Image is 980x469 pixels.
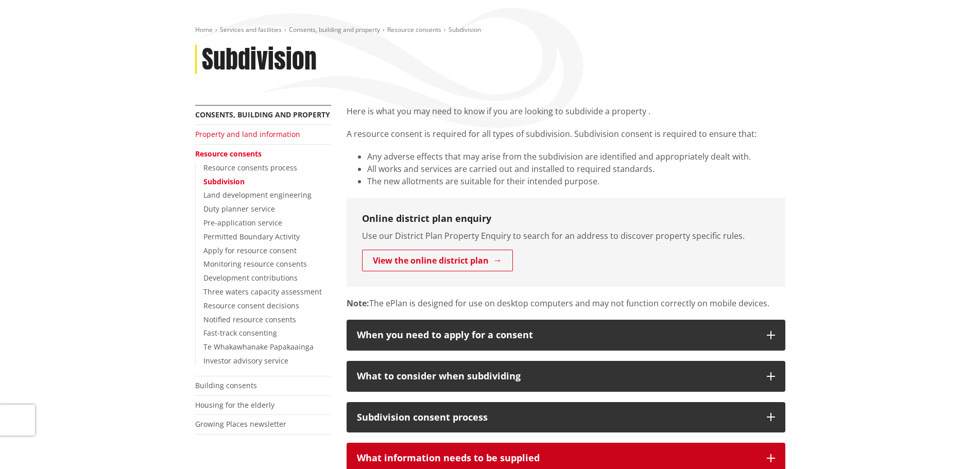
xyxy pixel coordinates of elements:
[203,273,298,283] a: Development contributions
[203,177,245,186] a: Subdivision
[203,287,322,297] a: Three waters capacity assessment
[367,150,785,163] li: Any adverse effects that may arise from the subdivision are identified and appropriately dealt with.
[347,298,369,309] strong: Note:
[387,25,441,34] a: Resource consents
[347,105,785,117] p: Here is what you may need to know if you are looking to subdivide a property .
[449,25,481,34] span: Subdivision
[357,453,757,463] div: What information needs to be supplied
[195,129,300,139] a: Property and land information
[933,426,970,463] iframe: Messenger Launcher
[203,259,307,269] a: Monitoring resource consents
[195,400,274,410] a: Housing for the elderly
[195,380,257,390] a: Building consents
[347,402,785,433] button: Subdivision consent process
[203,232,300,241] a: Permitted Boundary Activity
[202,45,317,75] h1: Subdivision
[362,230,770,242] p: Use our District Plan Property Enquiry to search for an address to discover property specific rules.
[195,110,330,119] a: Consents, building and property
[347,361,785,392] button: What to consider when subdividing
[203,204,275,214] a: Duty planner service
[289,25,380,34] a: Consents, building and property
[203,218,282,228] a: Pre-application service
[357,330,757,340] div: When you need to apply for a consent
[203,315,296,324] a: Notified resource consents
[367,175,785,187] li: The new allotments are suitable for their intended purpose.
[203,163,297,172] a: Resource consents process
[195,26,785,34] nav: breadcrumb
[357,412,757,423] div: Subdivision consent process
[357,371,757,381] div: What to consider when subdividing
[195,149,262,159] a: Resource consents
[347,297,785,309] p: The ePlan is designed for use on desktop computers and may not function correctly on mobile devices.
[362,250,513,271] a: View the online district plan
[203,190,312,200] a: Land development engineering
[203,328,277,338] a: Fast-track consenting
[347,128,785,140] p: A resource consent is required for all types of subdivision. Subdivision consent is required to e...
[195,25,213,34] a: Home
[203,301,299,310] a: Resource consent decisions
[203,356,288,366] a: Investor advisory service
[220,25,282,34] a: Services and facilities
[203,246,297,255] a: Apply for resource consent
[203,342,314,352] a: Te Whakawhanake Papakaainga
[362,213,770,224] h3: Online district plan enquiry
[367,163,785,175] li: All works and services are carried out and installed to required standards.
[347,320,785,351] button: When you need to apply for a consent
[195,419,286,429] a: Growing Places newsletter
